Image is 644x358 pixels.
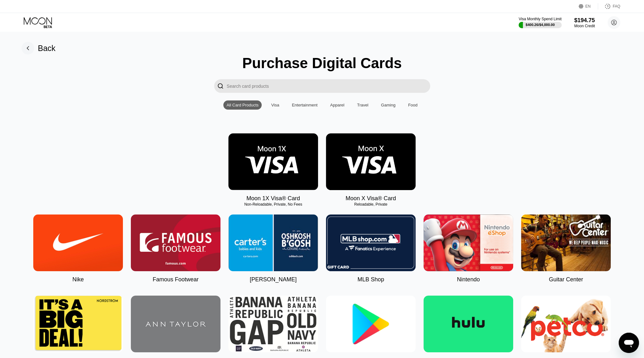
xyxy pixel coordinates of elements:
[381,103,396,107] div: Gaming
[519,17,561,21] div: Visa Monthly Spend Limit
[357,103,368,107] div: Travel
[346,195,396,202] div: Moon X Visa® Card
[228,202,318,207] div: Non-Reloadable, Private, No Fees
[227,79,430,93] input: Search card products
[598,3,620,10] div: FAQ
[226,103,258,107] div: All Card Products
[549,276,583,283] div: Guitar Center
[38,44,56,53] div: Back
[574,24,595,28] div: Moon Credit
[613,4,620,9] div: FAQ
[246,195,300,202] div: Moon 1X Visa® Card
[223,100,262,110] div: All Card Products
[579,3,598,10] div: EN
[457,276,480,283] div: Nintendo
[405,100,421,110] div: Food
[327,100,348,110] div: Apparel
[378,100,399,110] div: Gaming
[585,4,591,9] div: EN
[72,276,84,283] div: Nike
[153,276,199,283] div: Famous Footwear
[271,103,279,107] div: Visa
[217,82,224,90] div: 
[268,100,282,110] div: Visa
[526,23,555,27] div: $400.26 / $4,000.00
[574,17,595,24] div: $194.75
[519,17,561,28] div: Visa Monthly Spend Limit$400.26/$4,000.00
[354,100,372,110] div: Travel
[289,100,321,110] div: Entertainment
[242,54,402,72] div: Purchase Digital Cards
[408,103,418,107] div: Food
[22,42,56,54] div: Back
[574,17,595,28] div: $194.75Moon Credit
[357,276,384,283] div: MLB Shop
[214,79,227,93] div: 
[619,333,639,353] iframe: Button to launch messaging window
[292,103,317,107] div: Entertainment
[326,202,416,207] div: Reloadable, Private
[250,276,296,283] div: [PERSON_NAME]
[330,103,344,107] div: Apparel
